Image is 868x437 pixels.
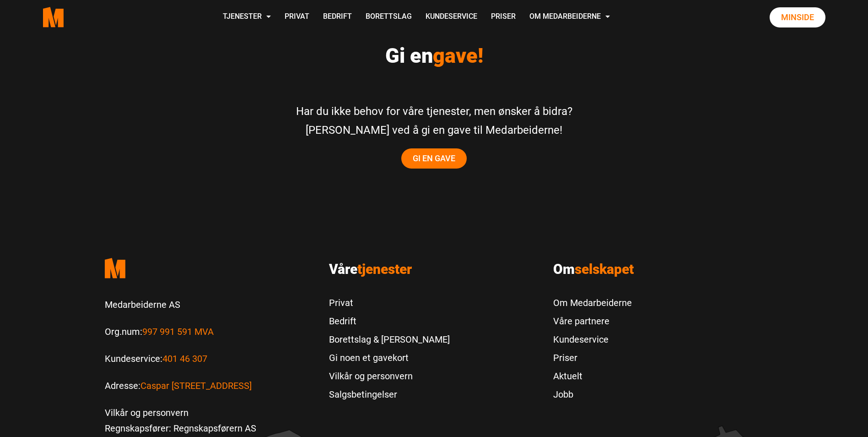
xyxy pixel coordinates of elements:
[329,385,450,404] a: Salgsbetingelser
[523,1,617,33] a: Om Medarbeiderne
[329,312,450,330] a: Bedrift
[105,251,315,285] a: Medarbeiderne start
[329,349,450,367] a: Gi noen et gavekort
[329,367,450,385] a: Vilkår og personvern
[105,423,256,434] a: Regnskapsfører: Regnskapsførern AS
[553,312,632,330] a: Våre partnere
[167,44,702,68] h2: Gi en
[553,330,632,349] a: Kundeservice
[419,1,484,33] a: Kundeservice
[167,102,702,140] p: Har du ikke behov for våre tjenester, men ønsker å bidra? [PERSON_NAME] ved å gi en gave til Meda...
[162,353,207,364] a: Call us to 401 46 307
[575,261,634,277] span: selskapet
[105,351,315,366] p: Kundeservice:
[105,324,315,339] p: Org.num:
[329,330,450,349] a: Borettslag & [PERSON_NAME]
[105,407,189,418] a: Vilkår og personvern
[329,294,450,312] a: Privat
[140,380,252,391] a: Les mer om Caspar Storms vei 16, 0664 Oslo
[278,1,316,33] a: Privat
[316,1,359,33] a: Bedrift
[142,326,214,337] a: Les mer om Org.num
[553,294,632,312] a: Om Medarbeiderne
[216,1,278,33] a: Tjenester
[553,261,764,278] h3: Om
[553,367,632,385] a: Aktuelt
[553,349,632,367] a: Priser
[484,1,523,33] a: Priser
[359,1,419,33] a: Borettslag
[553,385,632,404] a: Jobb
[433,44,483,68] span: gave!
[770,7,825,27] a: Minside
[329,261,539,278] h3: Våre
[401,148,467,169] a: Gi en gave
[357,261,412,277] span: tjenester
[105,297,315,312] p: Medarbeiderne AS
[105,378,315,393] p: Adresse:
